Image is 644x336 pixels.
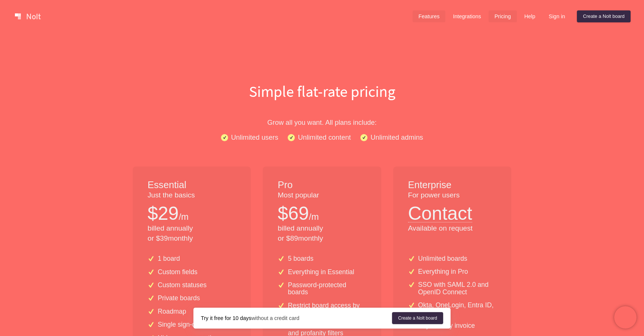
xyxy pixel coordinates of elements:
[418,281,496,296] p: SSO with SAML 2.0 and OpenID Connect
[288,255,313,262] p: 5 boards
[408,224,496,234] p: Available on request
[148,224,236,244] p: billed annually or $ 39 monthly
[408,190,496,200] p: For power users
[158,295,200,302] p: Private boards
[413,10,446,22] a: Features
[83,117,561,128] p: Grow all you want. All plans include:
[298,132,351,143] p: Unlimited content
[518,10,542,22] a: Help
[370,132,423,143] p: Unlimited admins
[288,282,366,296] p: Password-protected boards
[418,302,496,316] p: Okta, OneLogin, Entra ID, and SCIM
[418,268,468,275] p: Everything in Pro
[148,178,236,192] h1: Essential
[392,312,443,324] a: Create a Nolt board
[278,190,366,200] p: Most popular
[158,269,198,276] p: Custom fields
[288,269,354,276] p: Everything in Essential
[489,10,517,22] a: Pricing
[148,200,179,226] p: $ 29
[278,178,366,192] h1: Pro
[179,210,189,223] p: /m
[158,282,206,289] p: Custom statuses
[408,178,496,192] h1: Enterprise
[83,80,561,102] h1: Simple flat-rate pricing
[309,210,319,223] p: /m
[418,255,467,262] p: Unlimited boards
[148,190,236,200] p: Just the basics
[231,132,278,143] p: Unlimited users
[278,200,309,226] p: $ 69
[278,224,366,244] p: billed annually or $ 89 monthly
[447,10,487,22] a: Integrations
[543,10,571,22] a: Sign in
[201,314,392,322] div: without a credit card
[288,302,366,317] p: Restrict board access by domain
[408,200,472,222] button: Contact
[158,255,180,262] p: 1 board
[201,315,251,321] strong: Try it free for 10 days
[577,10,631,22] a: Create a Nolt board
[614,306,637,329] iframe: Chatra live chat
